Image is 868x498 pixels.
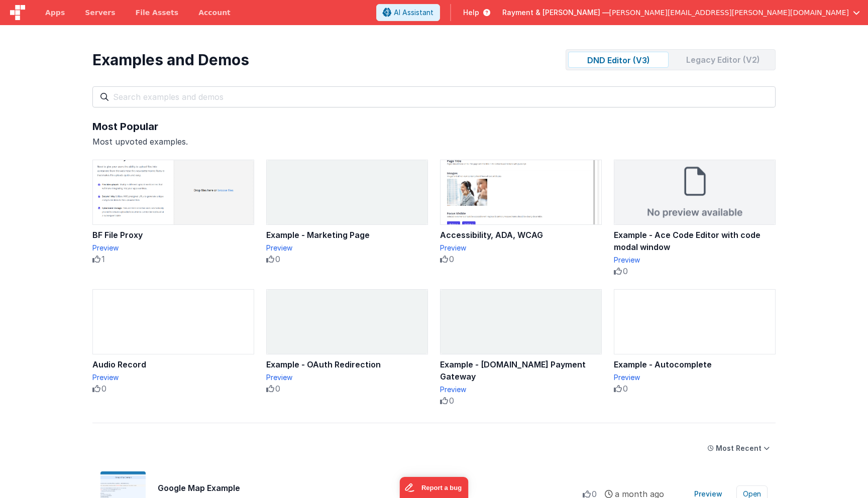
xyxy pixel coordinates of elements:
[440,358,602,383] div: Example - [DOMAIN_NAME] Payment Gateway
[716,443,762,453] div: Most Recent
[449,395,454,407] span: 0
[101,383,106,395] span: 0
[266,372,428,383] div: Preview
[92,51,249,69] div: Examples and Demos
[623,383,628,395] span: 0
[614,229,776,253] div: Example - Ace Code Editor with code modal window
[266,229,428,241] div: Example - Marketing Page
[92,229,254,241] div: BF File Proxy
[85,8,115,18] span: Servers
[614,372,776,383] div: Preview
[92,136,776,148] div: Most upvoted examples.
[266,358,428,370] div: Example - OAuth Redirection
[92,86,776,107] input: Search examples and demos
[609,8,849,18] span: [PERSON_NAME][EMAIL_ADDRESS][PERSON_NAME][DOMAIN_NAME]
[275,383,280,395] span: 0
[449,253,454,265] span: 0
[266,243,428,253] div: Preview
[275,253,280,265] span: 0
[136,8,179,18] span: File Assets
[92,358,254,370] div: Audio Record
[92,372,254,383] div: Preview
[92,119,776,134] div: Most Popular
[400,477,469,498] iframe: Marker.io feedback button
[92,243,254,253] div: Preview
[502,8,860,18] button: Rayment & [PERSON_NAME] — [PERSON_NAME][EMAIL_ADDRESS][PERSON_NAME][DOMAIN_NAME]
[440,385,602,395] div: Preview
[158,482,583,494] div: Google Map Example
[673,52,773,68] div: Legacy Editor (V2)
[440,229,602,241] div: Accessibility, ADA, WCAG
[702,439,776,457] button: Most Recent
[440,243,602,253] div: Preview
[502,8,609,18] span: Rayment & [PERSON_NAME] —
[45,8,65,18] span: Apps
[568,52,669,68] div: DND Editor (V3)
[394,8,433,18] span: AI Assistant
[376,4,440,21] button: AI Assistant
[614,358,776,370] div: Example - Autocomplete
[614,255,776,265] div: Preview
[463,8,479,18] span: Help
[101,253,105,265] span: 1
[623,265,628,277] span: 0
